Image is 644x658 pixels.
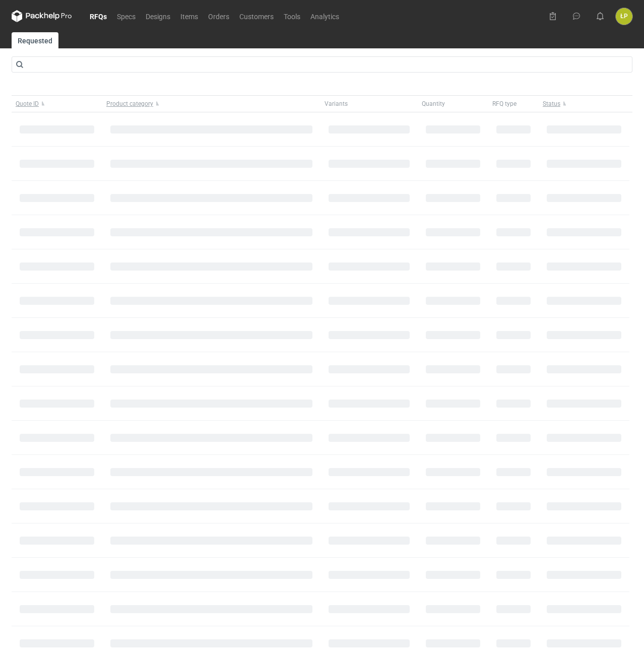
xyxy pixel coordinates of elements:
[325,100,348,108] span: Variants
[492,100,517,108] span: RFQ type
[12,10,72,22] svg: Packhelp Pro
[85,10,112,22] a: RFQs
[102,96,320,112] button: Product category
[12,96,102,112] button: Quote ID
[234,10,279,22] a: Customers
[112,10,141,22] a: Specs
[106,100,153,108] span: Product category
[543,100,560,108] span: Status
[279,10,305,22] a: Tools
[305,10,344,22] a: Analytics
[616,8,632,25] div: Łukasz Postawa
[12,32,58,48] a: Requested
[203,10,234,22] a: Orders
[539,96,629,112] button: Status
[175,10,203,22] a: Items
[616,8,632,25] button: ŁP
[16,100,39,108] span: Quote ID
[141,10,175,22] a: Designs
[422,100,445,108] span: Quantity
